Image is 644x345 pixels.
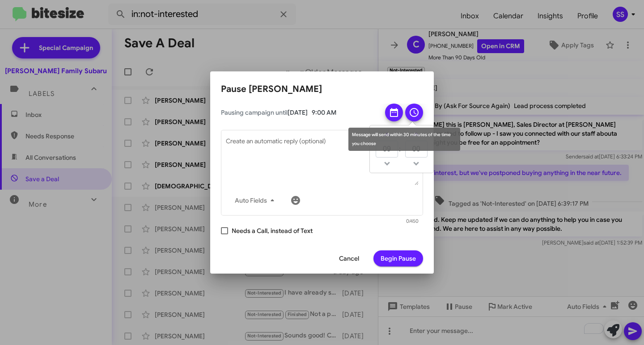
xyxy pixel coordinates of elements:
span: [DATE] [288,108,308,116]
button: Auto Fields [228,192,285,208]
button: Begin Pause [373,250,423,266]
div: Message will send within 30 minutes of the time you choose [348,128,460,151]
span: Begin Pause [381,250,416,266]
span: Needs a Call, instead of Text [232,225,313,236]
span: Auto Fields [235,192,278,208]
h2: Pause [PERSON_NAME] [221,82,423,96]
span: Cancel [339,250,359,266]
span: 9:00 AM [312,108,336,116]
button: Cancel [332,250,366,266]
span: Pausing campaign until [221,108,377,117]
mat-hint: 0/450 [406,219,419,224]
